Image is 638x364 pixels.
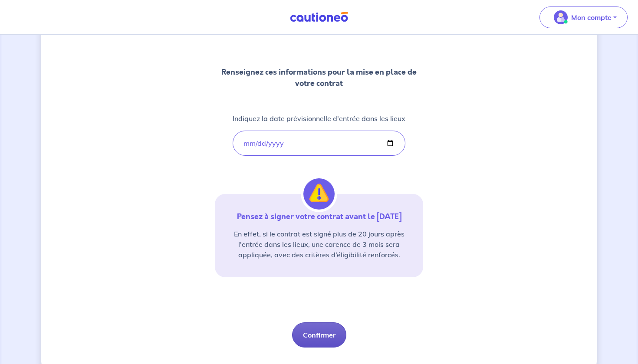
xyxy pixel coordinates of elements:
[233,113,405,124] p: Indiquez la date prévisionnelle d'entrée dans les lieux
[215,66,423,89] p: Renseignez ces informations pour la mise en place de votre contrat
[225,229,413,260] p: En effet, si le contrat est signé plus de 20 jours après l'entrée dans les lieux, une carence de ...
[303,178,335,210] img: illu_alert.svg
[286,12,352,23] img: Cautioneo
[571,12,612,23] p: Mon compte
[539,7,628,28] button: illu_account_valid_menu.svgMon compte
[233,131,405,156] input: lease-signed-date-placeholder
[292,322,346,348] button: Confirmer
[225,211,413,222] p: Pensez à signer votre contrat avant le [DATE]
[554,10,568,24] img: illu_account_valid_menu.svg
